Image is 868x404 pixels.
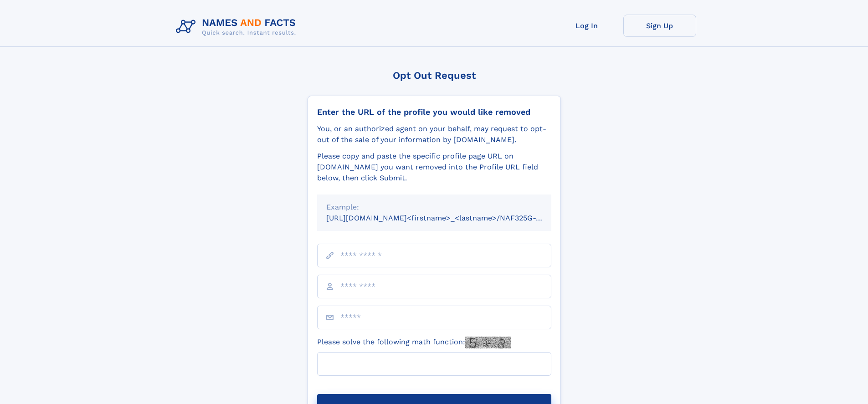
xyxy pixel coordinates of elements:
[317,337,511,348] label: Please solve the following math function:
[172,15,303,39] img: Logo Names and Facts
[326,202,542,213] div: Example:
[317,123,551,145] div: You, or an authorized agent on your behalf, may request to opt-out of the sale of your informatio...
[317,151,551,184] div: Please copy and paste the specific profile page URL on [DOMAIN_NAME] you want removed into the Pr...
[308,70,561,81] div: Opt Out Request
[623,15,696,37] a: Sign Up
[317,107,551,117] div: Enter the URL of the profile you would like removed
[326,214,569,222] small: [URL][DOMAIN_NAME]<firstname>_<lastname>/NAF325G-xxxxxxxx
[550,15,623,37] a: Log In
